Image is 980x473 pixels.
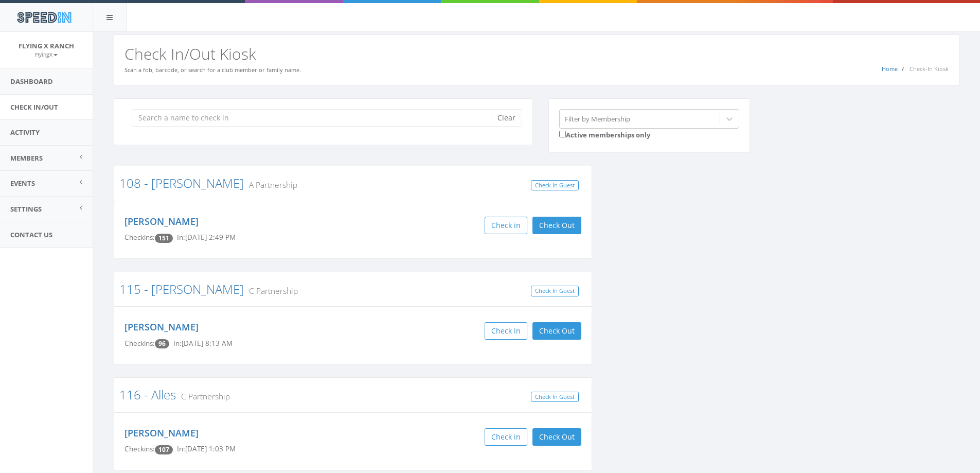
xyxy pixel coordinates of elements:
[485,428,527,446] button: Check in
[119,174,244,191] a: 108 - [PERSON_NAME]
[565,114,630,124] div: Filter by Membership
[485,217,527,234] button: Check in
[485,322,527,340] button: Check in
[882,65,898,73] a: Home
[10,204,42,214] span: Settings
[244,179,297,190] small: A Partnership
[10,179,35,188] span: Events
[559,129,650,140] label: Active memberships only
[124,427,199,439] a: [PERSON_NAME]
[155,445,173,454] span: Checkin count
[532,428,581,446] button: Check Out
[177,444,236,453] span: In: [DATE] 1:03 PM
[155,339,169,348] span: Checkin count
[124,45,949,62] h2: Check In/Out Kiosk
[532,217,581,234] button: Check Out
[19,41,74,50] span: Flying X Ranch
[173,339,233,348] span: In: [DATE] 8:13 AM
[10,153,43,163] span: Members
[35,51,58,58] small: FlyingX
[124,233,155,242] span: Checkins:
[132,109,498,127] input: Search a name to check in
[124,66,301,74] small: Scan a fob, barcode, or search for a club member or family name.
[124,444,155,453] span: Checkins:
[12,8,76,27] img: speedin_logo.png
[124,339,155,348] span: Checkins:
[531,392,579,402] a: Check In Guest
[10,230,52,239] span: Contact Us
[532,322,581,340] button: Check Out
[910,65,949,73] span: Check-In Kiosk
[176,391,230,402] small: C Partnership
[119,386,176,403] a: 116 - Alles
[177,233,236,242] span: In: [DATE] 2:49 PM
[119,281,244,297] a: 115 - [PERSON_NAME]
[155,234,173,243] span: Checkin count
[559,131,566,137] input: Active memberships only
[491,109,522,127] button: Clear
[531,286,579,296] a: Check In Guest
[531,180,579,191] a: Check In Guest
[124,215,199,227] a: [PERSON_NAME]
[244,285,298,296] small: C Partnership
[35,49,58,59] a: FlyingX
[124,321,199,333] a: [PERSON_NAME]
